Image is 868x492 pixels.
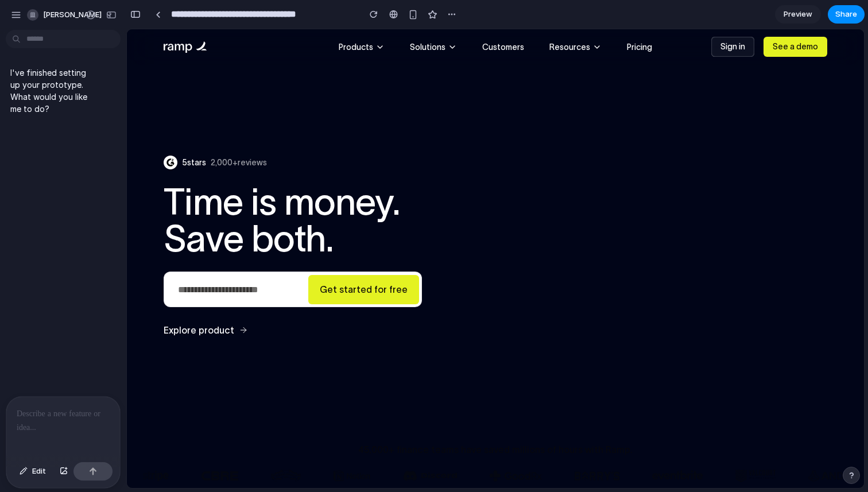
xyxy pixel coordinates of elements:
h1: Time is money. Save both. [37,158,357,224]
span: Share [835,9,857,20]
span: 2,000+ reviews [84,130,140,136]
span: [PERSON_NAME] [43,9,102,21]
a: Resources [411,7,486,28]
div: Explore product [37,297,107,304]
button: Get started for free [181,246,292,275]
a: Customers [344,8,409,28]
a: Preview [775,5,821,24]
a: See a demo [637,7,700,27]
a: Pricing [489,8,537,28]
div: 45,000+ finance teams have saved millions of hours with Ramp. [231,417,506,424]
button: Share [828,5,865,24]
button: Edit [14,462,52,481]
a: Solutions [272,7,342,28]
a: Products [200,7,269,28]
span: Edit [32,466,46,477]
div: Get started for free [193,257,281,264]
button: [PERSON_NAME] [22,6,119,24]
div: 5 stars [55,130,79,136]
a: Sign in [584,7,627,27]
p: I've finished setting up your prototype. What would you like me to do? [10,67,96,115]
span: Preview [784,9,812,20]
